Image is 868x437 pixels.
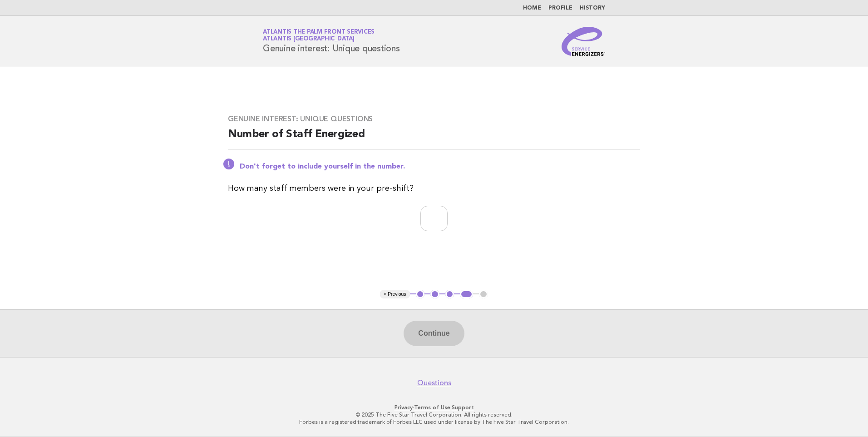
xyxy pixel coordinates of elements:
[452,404,474,411] a: Support
[263,29,375,42] a: Atlantis The Palm Front ServicesAtlantis [GEOGRAPHIC_DATA]
[460,290,473,299] button: 4
[523,5,541,11] a: Home
[228,182,640,195] p: How many staff members were in your pre-shift?
[263,36,355,42] span: Atlantis [GEOGRAPHIC_DATA]
[416,290,425,299] button: 1
[240,162,640,171] p: Don't forget to include yourself in the number.
[445,290,454,299] button: 3
[228,114,640,124] h3: Genuine interest: Unique questions
[562,27,605,56] img: Service Energizers
[380,290,409,299] button: < Previous
[414,404,450,411] a: Terms of Use
[430,290,439,299] button: 2
[156,411,712,418] p: © 2025 The Five Star Travel Corporation. All rights reserved.
[548,5,572,11] a: Profile
[395,404,413,411] a: Privacy
[417,378,451,387] a: Questions
[228,127,640,149] h2: Number of Staff Energized
[156,418,712,426] p: Forbes is a registered trademark of Forbes LLC used under license by The Five Star Travel Corpora...
[156,404,712,411] p: · ·
[263,30,400,53] h1: Genuine interest: Unique questions
[580,5,605,11] a: History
